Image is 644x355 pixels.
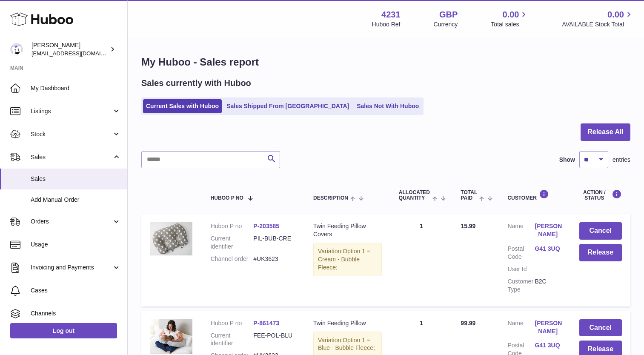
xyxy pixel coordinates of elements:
dd: #UK3623 [253,255,296,263]
dd: B2C [535,278,562,294]
span: Channels [31,309,121,318]
button: Cancel [579,222,622,240]
dt: Huboo P no [211,222,254,230]
div: Action / Status [579,189,622,201]
span: Huboo P no [211,195,243,201]
h2: Sales currently with Huboo [141,77,251,89]
label: Show [559,156,575,164]
strong: 4231 [381,9,401,20]
span: 99.99 [461,320,475,326]
a: Current Sales with Huboo [143,99,222,113]
a: Sales Not With Huboo [354,99,422,113]
dt: Customer Type [507,278,535,294]
dt: Huboo P no [211,319,254,327]
span: 0.00 [503,9,519,20]
a: 0.00 Total sales [491,9,529,29]
div: Currency [434,20,458,29]
span: Cases [31,286,121,295]
a: [PERSON_NAME] [535,319,562,335]
img: Screen_Shot_2019-02-17_at_5.01.45_PM_69800ae6-ff75-41f3-a54d-828415b53eb2.png [150,222,192,255]
span: Orders [31,218,112,226]
span: Usage [31,240,121,249]
dt: Name [507,222,535,240]
dd: FEE-POL-BLU [253,332,296,348]
a: G41 3UQ [535,245,562,253]
span: My Dashboard [31,84,121,92]
dt: Current identifier [211,332,254,348]
a: Sales Shipped From [GEOGRAPHIC_DATA] [223,99,352,113]
button: Release All [581,123,630,141]
span: Description [313,195,348,201]
span: [EMAIL_ADDRESS][DOMAIN_NAME] [31,50,125,57]
span: 15.99 [461,223,475,229]
img: Screen_Shot_2019-02-15_at_11.31.25_PM_4f347d66-2e52-4812-81bf-99a706e66d0e.png [150,319,192,354]
span: Add Manual Order [31,196,121,204]
span: 0.00 [607,9,624,20]
img: hello@things-for-twins.co.uk [10,43,23,56]
span: Total paid [461,190,477,201]
dt: Name [507,319,535,338]
a: 0.00 AVAILABLE Stock Total [562,9,634,29]
span: ALLOCATED Quantity [399,190,430,201]
div: Twin Feeding Pillow [313,319,382,327]
span: entries [613,156,630,164]
span: Sales [31,153,112,161]
dt: User Id [507,265,535,273]
button: Cancel [579,319,622,337]
dd: PIL-BUB-CRE [253,235,296,251]
span: Invoicing and Payments [31,263,112,272]
div: [PERSON_NAME] [31,41,108,57]
td: 1 [390,214,452,306]
span: Sales [31,175,121,183]
a: G41 3UQ [535,341,562,349]
dt: Channel order [211,255,254,263]
strong: GBP [439,9,458,20]
span: Option 1 = Blue - Bubble Fleece; [318,337,375,352]
div: Huboo Ref [372,20,401,29]
span: Stock [31,130,112,138]
dt: Postal Code [507,245,535,261]
div: Twin Feeding Pillow Covers [313,222,382,238]
span: Listings [31,107,112,115]
div: Customer [507,189,562,201]
span: AVAILABLE Stock Total [562,20,634,29]
button: Release [579,244,622,261]
dt: Current identifier [211,235,254,251]
span: Option 1 = Cream - Bubble Fleece; [318,248,370,271]
div: Variation: [313,243,382,276]
a: Log out [10,323,117,338]
a: P-203585 [253,223,279,229]
a: [PERSON_NAME] [535,222,562,238]
h1: My Huboo - Sales report [141,55,630,69]
span: Total sales [491,20,529,29]
a: P-861473 [253,320,279,326]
